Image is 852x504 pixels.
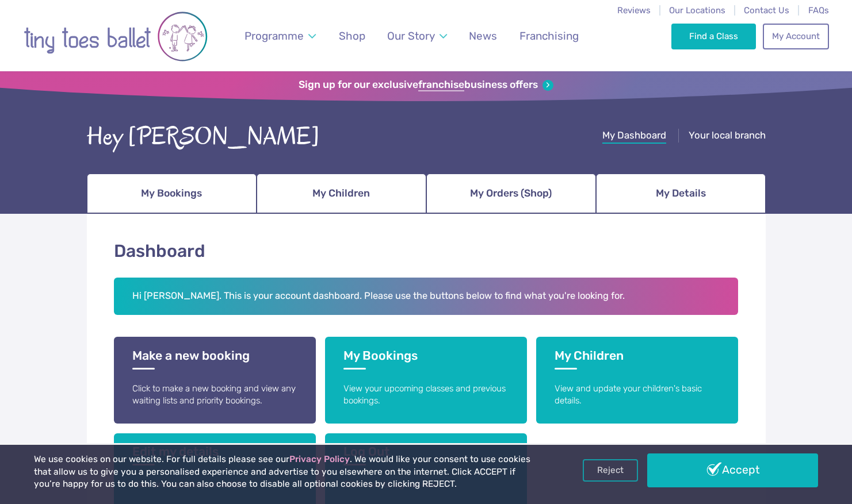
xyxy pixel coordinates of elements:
span: Shop [339,29,365,43]
div: Hey [PERSON_NAME] [87,119,320,155]
a: Make a new booking Click to make a new booking and view any waiting lists and priority bookings. [114,337,316,424]
a: My Children [257,174,426,214]
a: FAQs [808,5,829,16]
a: Shop [333,22,370,49]
a: Your local branch [689,129,766,144]
span: Your local branch [689,129,766,141]
h2: Hi [PERSON_NAME]. This is your account dashboard. Please use the buttons below to find what you'r... [114,278,739,316]
a: Our Story [381,22,452,49]
p: We use cookies on our website. For full details please see our . We would like your consent to us... [34,453,544,491]
a: News [464,22,503,49]
a: My Bookings [87,174,257,214]
span: Franchising [519,29,579,43]
span: My Details [656,183,706,203]
a: Accept [647,453,818,487]
a: Reject [583,459,638,481]
a: Franchising [514,22,584,49]
p: Click to make a new booking and view any waiting lists and priority bookings. [132,383,297,407]
strong: franchise [418,79,464,91]
a: My Children View and update your children's basic details. [536,337,738,424]
a: Reviews [617,5,651,16]
a: Find a Class [671,24,756,49]
img: tiny toes ballet [24,7,208,66]
span: News [469,29,497,43]
a: My Account [763,24,828,49]
a: My Orders (Shop) [426,174,596,214]
p: View and update your children's basic details. [555,383,720,407]
span: Our Story [387,29,435,43]
a: Sign up for our exclusivefranchisebusiness offers [299,79,553,91]
a: My Bookings View your upcoming classes and previous bookings. [325,337,527,424]
a: Privacy Policy [289,454,350,464]
p: View your upcoming classes and previous bookings. [343,383,509,407]
a: Contact Us [744,5,789,16]
a: My Details [596,174,766,214]
span: Programme [244,29,304,43]
span: My Orders (Shop) [470,183,552,203]
a: Our Locations [669,5,725,16]
a: Programme [239,22,321,49]
span: My Children [312,183,370,203]
span: My Bookings [141,183,202,203]
h3: My Children [555,348,720,370]
h3: My Bookings [343,348,509,370]
h1: Dashboard [114,239,739,264]
h3: Make a new booking [132,348,297,370]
